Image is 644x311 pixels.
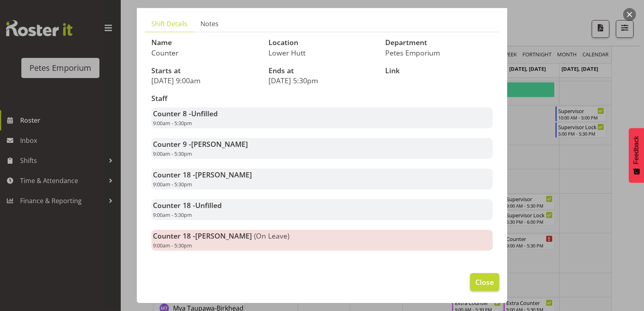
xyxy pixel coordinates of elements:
[151,19,188,29] span: Shift Details
[153,150,192,157] span: 9:00am - 5:30pm
[153,139,248,149] strong: Counter 9 -
[153,109,218,118] strong: Counter 8 -
[200,19,219,29] span: Notes
[254,231,289,241] span: (On Leave)
[385,67,493,75] h3: Link
[475,277,494,287] span: Close
[191,109,218,118] span: Unfilled
[633,136,640,164] span: Feedback
[151,67,259,75] h3: Starts at
[385,39,493,47] h3: Department
[268,39,376,47] h3: Location
[268,76,376,85] p: [DATE] 5:30pm
[153,211,192,218] span: 9:00am - 5:30pm
[151,48,259,57] p: Counter
[151,39,259,47] h3: Name
[195,170,252,179] span: [PERSON_NAME]
[268,48,376,57] p: Lower Hutt
[153,119,192,127] span: 9:00am - 5:30pm
[153,242,192,249] span: 9:00am - 5:30pm
[153,200,222,210] strong: Counter 18 -
[153,231,252,241] strong: Counter 18 -
[195,200,222,210] span: Unfilled
[151,95,493,103] h3: Staff
[153,170,252,179] strong: Counter 18 -
[151,76,259,85] p: [DATE] 9:00am
[153,181,192,188] span: 9:00am - 5:30pm
[195,231,252,241] span: [PERSON_NAME]
[629,128,644,183] button: Feedback - Show survey
[385,48,493,57] p: Petes Emporium
[191,139,248,149] span: [PERSON_NAME]
[470,273,499,291] button: Close
[268,67,376,75] h3: Ends at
